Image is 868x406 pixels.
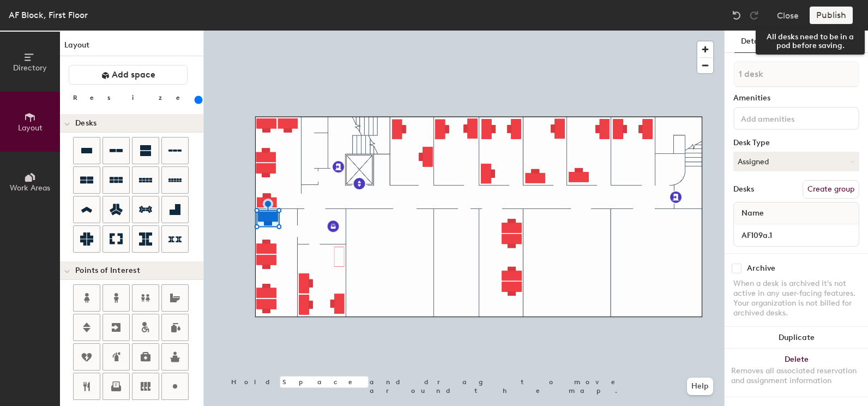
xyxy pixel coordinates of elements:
[731,366,861,386] div: Removes all associated reservation and assignment information
[734,31,773,53] button: Details
[736,204,769,223] span: Name
[60,39,203,56] h1: Layout
[75,119,97,128] span: Desks
[731,10,742,21] img: Undo
[733,279,859,318] div: When a desk is archived it's not active in any user-facing features. Your organization is not bil...
[725,327,868,349] button: Duplicate
[739,111,837,124] input: Add amenities
[687,378,713,395] button: Help
[773,31,813,53] button: Policies
[10,183,50,193] span: Work Areas
[736,228,857,243] input: Unnamed desk
[9,8,88,22] div: AF Block, First Floor
[803,180,859,199] button: Create group
[733,139,859,147] div: Desk Type
[725,349,868,397] button: DeleteRemoves all associated reservation and assignment information
[749,10,759,21] img: Redo
[733,185,754,194] div: Desks
[69,65,188,85] button: Add space
[112,69,155,80] span: Add space
[73,93,194,102] div: Resize
[733,94,859,103] div: Amenities
[777,7,799,24] button: Close
[75,266,140,275] span: Points of Interest
[13,63,47,73] span: Directory
[747,264,775,273] div: Archive
[18,123,43,133] span: Layout
[733,152,859,171] button: Assigned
